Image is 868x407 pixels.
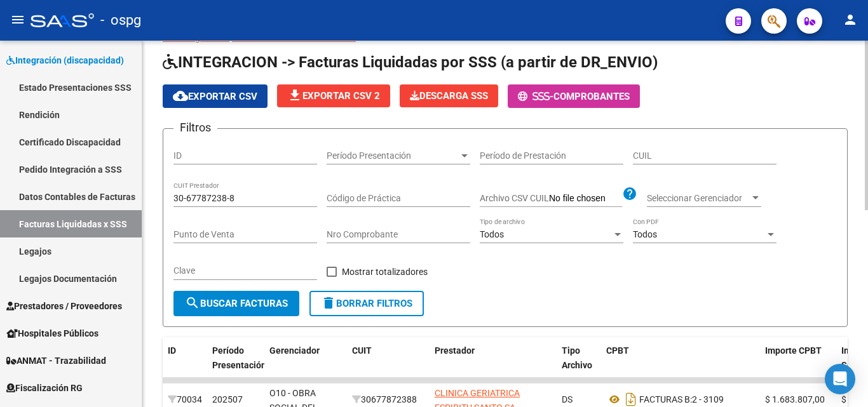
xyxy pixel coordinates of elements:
span: Importe CPBT [765,345,822,356]
span: Prestador [435,345,475,356]
button: -Comprobantes [508,84,640,108]
datatable-header-cell: Prestador [430,337,557,393]
span: Seleccionar Gerenciador [647,193,750,204]
span: Tipo Archivo [562,345,592,370]
div: 30677872388 [352,392,424,407]
button: Borrar Filtros [309,291,424,316]
div: 70034 [168,392,202,407]
app-download-masive: Descarga masiva de comprobantes (adjuntos) [400,84,498,108]
span: CUIT [352,345,372,356]
span: Hospitales Públicos [6,326,98,340]
mat-icon: delete [321,295,336,310]
span: Todos [633,229,657,239]
mat-icon: menu [10,12,25,27]
button: Descarga SSS [400,84,498,107]
mat-icon: search [185,295,200,310]
span: - ospg [100,6,141,34]
datatable-header-cell: ID [163,337,207,393]
span: Todos [480,229,504,239]
datatable-header-cell: CPBT [601,337,760,393]
span: - [518,91,553,102]
span: Borrar Filtros [321,298,412,309]
h3: Filtros [173,119,217,137]
button: Exportar CSV [163,84,268,108]
span: Exportar CSV [173,91,257,102]
span: Gerenciador [269,345,320,356]
span: ID [168,345,176,356]
span: ANMAT - Trazabilidad [6,354,106,368]
span: CPBT [606,345,629,356]
span: Período Presentación [327,150,459,161]
span: Exportar CSV 2 [287,90,380,102]
div: Open Intercom Messenger [825,364,855,394]
span: DS [562,394,573,404]
datatable-header-cell: Tipo Archivo [557,337,601,393]
span: Descarga SSS [410,90,488,102]
span: 202507 [212,394,243,404]
button: Exportar CSV 2 [277,84,390,107]
span: Comprobantes [553,91,630,102]
span: $ 1.683.807,00 [765,394,825,404]
datatable-header-cell: Gerenciador [264,337,347,393]
mat-icon: help [622,186,637,201]
mat-icon: person [843,12,858,27]
span: Integración (discapacidad) [6,53,124,67]
mat-icon: file_download [287,88,302,103]
span: Período Presentación [212,345,266,370]
span: Prestadores / Proveedores [6,299,122,313]
span: FACTURAS B: [639,394,692,404]
input: Archivo CSV CUIL [549,193,622,204]
span: Buscar Facturas [185,298,288,309]
button: Buscar Facturas [173,291,299,316]
datatable-header-cell: CUIT [347,337,430,393]
datatable-header-cell: Importe CPBT [760,337,836,393]
span: Fiscalización RG [6,381,83,395]
span: INTEGRACION -> Facturas Liquidadas por SSS (a partir de DR_ENVIO) [163,53,658,71]
span: Archivo CSV CUIL [480,193,549,203]
mat-icon: cloud_download [173,88,188,103]
datatable-header-cell: Período Presentación [207,337,264,393]
span: Mostrar totalizadores [342,264,428,279]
